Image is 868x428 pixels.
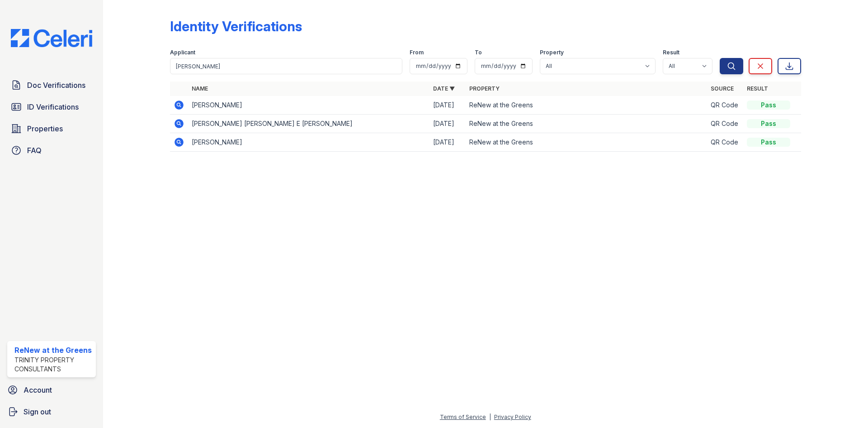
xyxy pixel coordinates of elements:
a: ID Verifications [7,98,96,116]
td: [PERSON_NAME] [188,96,429,115]
input: Search by name or phone number [170,58,402,74]
label: From [410,49,424,56]
label: To [475,49,482,56]
div: | [489,414,491,420]
label: Result [663,49,679,56]
span: ID Verifications [27,101,79,112]
div: Pass [747,119,790,128]
a: Privacy Policy [494,414,531,420]
a: FAQ [7,141,96,159]
td: ReNew at the Greens [466,96,707,115]
a: Result [747,85,768,92]
div: ReNew at the Greens [14,345,92,356]
a: Terms of Service [440,414,486,420]
td: [PERSON_NAME] [PERSON_NAME] E [PERSON_NAME] [188,115,429,133]
td: [PERSON_NAME] [188,133,429,152]
td: [DATE] [429,115,466,133]
span: Sign out [24,406,51,417]
span: Doc Verifications [27,80,85,91]
span: Account [24,385,52,395]
div: Trinity Property Consultants [14,356,92,374]
a: Date ▼ [433,85,455,92]
label: Property [540,49,564,56]
td: ReNew at the Greens [466,133,707,152]
td: QR Code [707,96,743,115]
div: Identity Verifications [170,18,302,34]
div: Pass [747,138,790,147]
td: QR Code [707,115,743,133]
td: QR Code [707,133,743,152]
td: [DATE] [429,96,466,115]
div: Pass [747,101,790,110]
a: Doc Verifications [7,76,96,94]
td: ReNew at the Greens [466,115,707,133]
img: CE_Logo_Blue-a8612792a0a2168367f1c8372b55b34899dd931a85d93a1a3d3e32e68fde9ad4.png [4,29,99,47]
a: Sign out [4,403,99,421]
span: FAQ [27,145,42,156]
a: Source [711,85,734,92]
a: Property [469,85,500,92]
a: Name [192,85,208,92]
label: Applicant [170,49,195,56]
a: Account [4,381,99,399]
span: Properties [27,123,63,134]
a: Properties [7,120,96,138]
td: [DATE] [429,133,466,152]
